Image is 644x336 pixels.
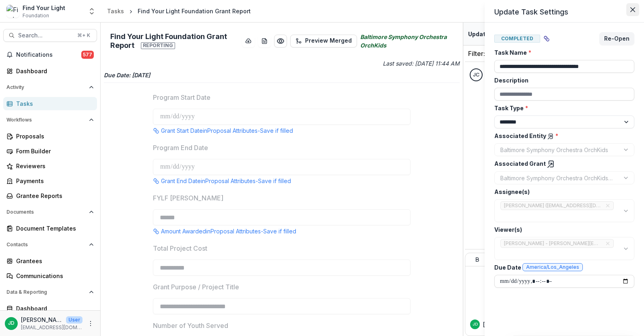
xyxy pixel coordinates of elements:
button: View dependent tasks [540,32,553,45]
label: Description [494,76,630,85]
label: Due Date [494,263,630,272]
button: Re-Open [599,32,634,45]
button: Close [626,3,639,16]
label: Viewer(s) [494,225,630,234]
label: Associated Entity [494,132,630,140]
label: Task Type [494,104,630,112]
label: Task Name [494,48,630,57]
span: America/Los_Angeles [526,264,579,270]
span: Completed [494,35,540,43]
label: Assignee(s) [494,188,630,196]
label: Associated Grant [494,159,630,168]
